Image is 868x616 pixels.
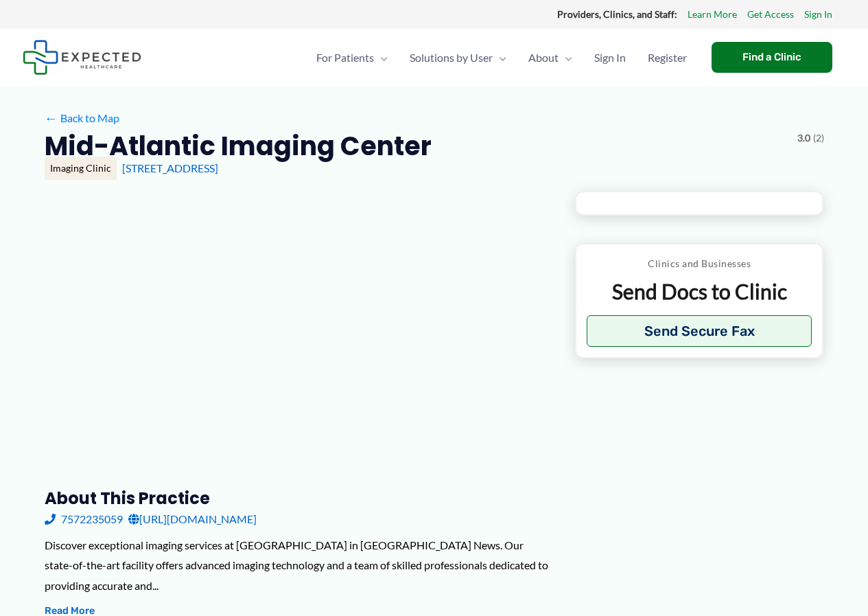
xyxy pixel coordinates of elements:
[374,34,388,82] span: Menu Toggle
[688,5,737,23] a: Learn More
[410,34,493,82] span: Solutions by User
[594,34,626,82] span: Sign In
[45,129,432,163] h2: Mid-Atlantic Imaging Center
[813,129,824,147] span: (2)
[587,278,812,305] p: Send Docs to Clinic
[648,34,687,82] span: Register
[797,129,810,147] span: 3.0
[587,255,812,273] p: Clinics and Businesses
[45,111,58,124] span: ←
[528,34,559,82] span: About
[45,535,553,596] div: Discover exceptional imaging services at [GEOGRAPHIC_DATA] in [GEOGRAPHIC_DATA] News. Our state-o...
[305,34,399,82] a: For PatientsMenu Toggle
[804,5,832,23] a: Sign In
[557,8,677,20] strong: Providers, Clinics, and Staff:
[517,34,583,82] a: AboutMenu Toggle
[122,161,218,174] a: [STREET_ADDRESS]
[637,34,698,82] a: Register
[128,509,257,529] a: [URL][DOMAIN_NAME]
[583,34,637,82] a: Sign In
[305,34,698,82] nav: Primary Site Navigation
[399,34,517,82] a: Solutions by UserMenu Toggle
[493,34,506,82] span: Menu Toggle
[316,34,374,82] span: For Patients
[587,315,812,347] button: Send Secure Fax
[45,488,553,509] h3: About this practice
[747,5,794,23] a: Get Access
[23,40,141,75] img: Expected Healthcare Logo - side, dark font, small
[712,42,832,73] a: Find a Clinic
[45,509,123,529] a: 7572235059
[45,157,117,180] div: Imaging Clinic
[45,108,119,128] a: ←Back to Map
[559,34,572,82] span: Menu Toggle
